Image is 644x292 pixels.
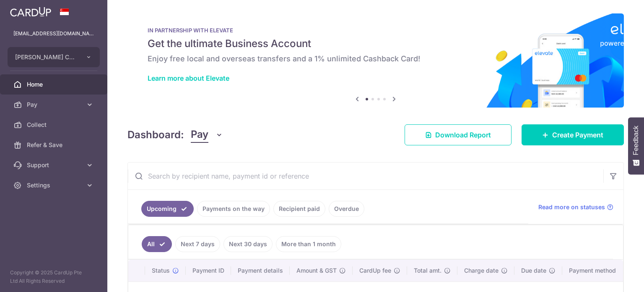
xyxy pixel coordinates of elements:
input: Search by recipient name, payment id or reference [128,163,603,189]
span: Download Report [435,130,491,140]
th: Payment ID [186,260,231,281]
span: Total amt. [414,266,441,275]
p: IN PARTNERSHIP WITH ELEVATE [148,27,604,34]
span: Due date [521,266,546,275]
button: Pay [191,127,223,143]
a: Create Payment [522,124,624,145]
span: Support [27,161,82,169]
img: CardUp [10,7,51,17]
span: Pay [27,100,82,109]
button: [PERSON_NAME] COFFEESHOP PTE. LTD. [8,47,100,67]
p: [EMAIL_ADDRESS][DOMAIN_NAME] [13,29,94,38]
a: Payments on the way [197,201,270,217]
h5: Get the ultimate Business Account [148,37,604,50]
a: Download Report [405,124,512,145]
span: Pay [191,127,208,143]
span: Status [152,266,170,275]
span: Read more on statuses [538,203,605,211]
h4: Dashboard: [127,127,184,142]
span: Create Payment [552,130,603,140]
th: Payment method [562,260,626,281]
a: Recipient paid [273,201,325,217]
span: Refer & Save [27,141,82,149]
a: Learn more about Elevate [148,74,229,82]
a: All [142,236,172,252]
th: Payment details [231,260,290,281]
span: CardUp fee [359,266,391,275]
span: Amount & GST [296,266,337,275]
span: Settings [27,181,82,189]
h6: Enjoy free local and overseas transfers and a 1% unlimited Cashback Card! [148,54,604,64]
span: Feedback [632,126,640,155]
a: Next 7 days [175,236,220,252]
span: Charge date [464,266,499,275]
span: Collect [27,121,82,129]
a: Overdue [329,201,364,217]
a: Next 30 days [223,236,273,252]
img: Renovation banner [127,13,624,108]
span: Home [27,80,82,89]
a: Upcoming [141,201,194,217]
span: [PERSON_NAME] COFFEESHOP PTE. LTD. [15,53,77,61]
button: Feedback - Show survey [628,117,644,174]
a: Read more on statuses [538,203,613,211]
a: More than 1 month [276,236,341,252]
